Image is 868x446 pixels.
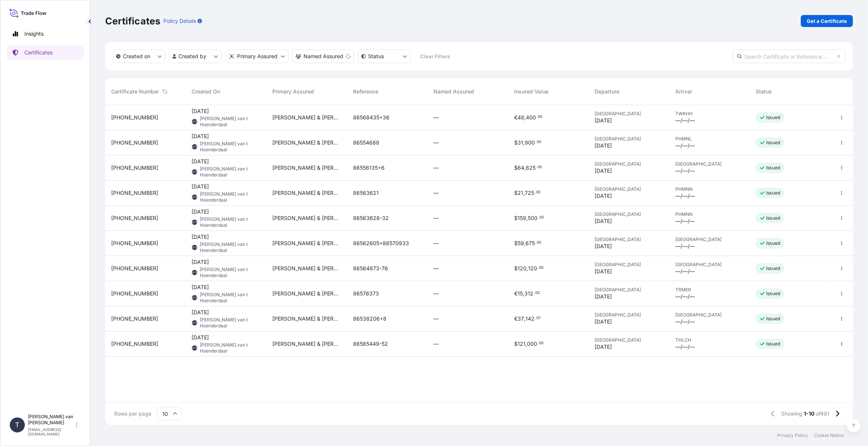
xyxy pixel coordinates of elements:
span: 59 [518,241,524,246]
span: [DATE] [595,318,612,325]
span: [PERSON_NAME] van t Hoenderdaal [200,141,261,153]
span: 000 [527,341,537,347]
span: [PERSON_NAME] van t Hoenderdaal [200,166,261,178]
span: Rows per page [114,410,151,417]
span: [DATE] [192,309,209,316]
span: [PHONE_NUMBER] [111,189,158,197]
span: [PHONE_NUMBER] [111,340,158,348]
span: — [433,189,439,197]
span: [PERSON_NAME] & [PERSON_NAME] Netherlands B.V. [272,214,341,222]
p: Get a Certificate [807,17,847,25]
span: [DATE] [595,167,612,175]
span: [PERSON_NAME] & [PERSON_NAME] Netherlands B.V. [272,164,341,172]
p: Certificates [105,15,160,27]
span: Created On [192,88,220,95]
span: 121 [518,341,525,347]
span: TVTH [190,294,199,301]
span: € [514,316,518,321]
span: 48 [518,115,524,120]
p: Named Assured [303,53,343,60]
p: Issued [766,115,780,121]
span: [GEOGRAPHIC_DATA] [595,136,663,142]
span: 120 [528,266,537,271]
span: TVTH [190,244,199,251]
span: —/—/— [675,217,695,225]
span: — [433,340,439,348]
span: , [527,266,528,271]
span: [PERSON_NAME] van t Hoenderdaal [200,116,261,128]
span: [PERSON_NAME] & [PERSON_NAME] Netherlands B.V. [272,315,341,322]
span: 500 [528,215,537,221]
span: [GEOGRAPHIC_DATA] [675,262,744,268]
span: [DATE] [595,343,612,351]
span: TVTH [190,319,199,327]
span: [PERSON_NAME] van t Hoenderdaal [200,292,261,304]
span: [PERSON_NAME] van t Hoenderdaal [200,216,261,228]
span: [PERSON_NAME] & [PERSON_NAME] Netherlands B.V. [272,240,341,247]
span: € [514,115,518,120]
p: Certificates [24,49,53,56]
span: Insured Value [514,88,548,95]
span: Primary Assured [272,88,314,95]
span: [GEOGRAPHIC_DATA] [595,211,663,217]
span: —/—/— [675,343,695,351]
span: — [433,240,439,247]
span: [PERSON_NAME] van t Hoenderdaal [200,241,261,253]
span: 64 [518,165,524,170]
span: 00 [539,216,544,219]
span: 07 [536,317,541,319]
span: Certificate Number [111,88,159,95]
span: . [538,216,539,219]
span: 00 [535,292,540,294]
span: 86563628-32 [353,214,389,222]
span: , [525,341,527,347]
button: certificateStatus Filter options [358,50,411,63]
span: [GEOGRAPHIC_DATA] [595,186,663,192]
span: 86564873-76 [353,265,388,272]
span: , [523,190,525,196]
span: . [535,317,536,319]
span: [PHONE_NUMBER] [111,214,158,222]
span: —/—/— [675,192,695,200]
p: Issued [766,341,780,347]
button: Sort [160,87,169,96]
span: — [433,164,439,172]
span: [DATE] [595,192,612,200]
span: [DATE] [595,243,612,250]
span: 86563621 [353,189,379,197]
span: TVTH [190,344,199,352]
span: —/—/— [675,268,695,275]
span: $ [514,266,518,271]
span: [DATE] [192,233,209,241]
span: € [514,291,518,296]
span: [GEOGRAPHIC_DATA] [675,237,744,243]
span: 86554688 [353,139,379,146]
span: TVTH [190,118,199,125]
span: — [433,290,439,297]
span: [PHONE_NUMBER] [111,139,158,146]
span: Named Assured [433,88,474,95]
span: 86568435+36 [353,114,389,121]
a: Privacy Policy [777,432,808,438]
span: Arrival [675,88,692,95]
p: Issued [766,140,780,146]
p: Created on [123,53,150,60]
button: createdOn Filter options [113,50,165,63]
span: [DATE] [192,107,209,115]
span: [DATE] [595,293,612,300]
span: [DATE] [192,183,209,190]
a: Certificates [6,45,84,60]
span: , [524,165,526,170]
span: 86562605+86570933 [353,240,409,247]
span: TWKHH [675,111,744,117]
span: [PERSON_NAME] & [PERSON_NAME] Netherlands B.V. [272,340,341,348]
button: createdBy Filter options [169,50,222,63]
span: [PERSON_NAME] & [PERSON_NAME] Netherlands B.V. [272,290,341,297]
span: $ [514,165,518,170]
span: 37 [518,316,524,321]
span: 21 [518,190,523,196]
span: — [433,265,439,272]
a: Cookie Notice [814,432,844,438]
span: 1-10 [804,410,814,417]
